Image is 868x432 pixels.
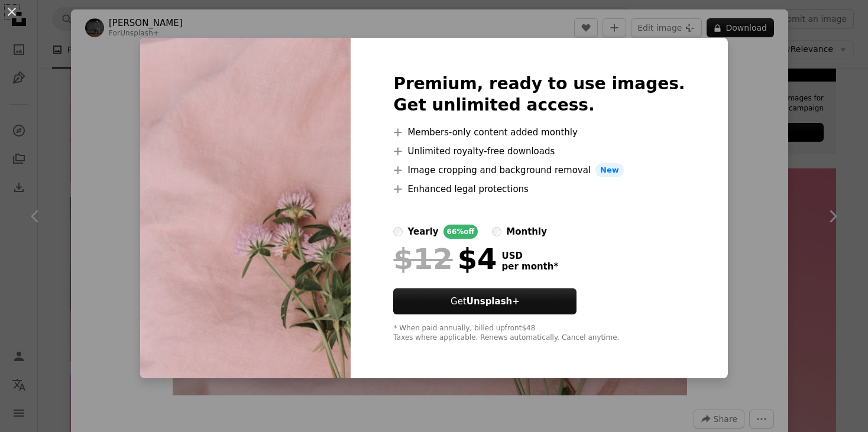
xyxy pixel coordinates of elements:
[140,38,351,378] img: premium_photo-1693220470985-2a0a8eb67f15
[393,288,576,314] button: GetUnsplash+
[393,182,685,196] li: Enhanced legal protections
[393,324,685,343] div: * When paid annually, billed upfront $48 Taxes where applicable. Renews automatically. Cancel any...
[393,144,685,158] li: Unlimited royalty-free downloads
[506,225,547,239] div: monthly
[393,73,685,116] h2: Premium, ready to use images. Get unlimited access.
[492,227,501,236] input: monthly
[595,163,624,177] span: New
[443,225,478,239] div: 66% off
[407,225,438,239] div: yearly
[393,243,452,274] span: $12
[393,163,685,177] li: Image cropping and background removal
[501,261,558,272] span: per month *
[501,251,558,261] span: USD
[393,227,403,236] input: yearly66%off
[393,243,497,274] div: $4
[467,296,520,307] strong: Unsplash+
[393,125,685,139] li: Members-only content added monthly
